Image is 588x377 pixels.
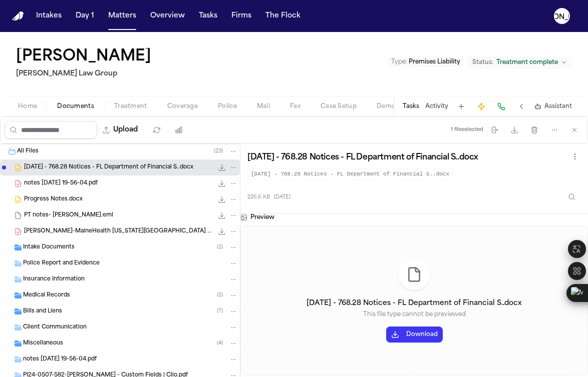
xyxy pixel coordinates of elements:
[24,179,98,188] span: notes [DATE] 19-56-04.pdf
[23,355,97,364] span: notes [DATE] 19-56-04.pdf
[114,102,147,110] span: Treatment
[24,195,83,204] span: Progress Notes.docx
[247,152,478,162] h3: [DATE] - 768.28 Notices - FL Department of Financial S..docx
[388,57,463,67] button: Edit Type: Premises Liability
[451,126,483,133] div: 1 file selected
[321,102,357,110] span: Case Setup
[217,226,227,236] button: Download Wynne-MaineHealth Maine Medical Center - Bill.pdf
[12,11,24,21] a: Home
[544,102,572,110] span: Assistant
[16,48,151,66] button: Edit matter name
[386,326,443,342] button: Download
[217,292,223,298] span: ( 5 )
[5,121,97,139] input: Search files
[250,213,274,221] h3: Preview
[12,11,24,21] img: Finch Logo
[494,99,508,113] button: Make a Call
[17,147,39,156] span: All Files
[474,99,488,113] button: Create Immediate Task
[24,227,213,236] span: [PERSON_NAME]-MaineHealth [US_STATE][GEOGRAPHIC_DATA] - Bill.pdf
[425,102,448,110] button: Activity
[563,188,581,206] button: Inspect
[18,102,37,110] span: Home
[217,308,223,314] span: ( 7 )
[218,102,237,110] span: Police
[467,56,572,68] button: Change status from Treatment complete
[217,162,227,172] button: Download 2024.11.27 - 768.28 Notices - FL Department of Financial S..docx
[23,323,87,332] span: Client Communication
[472,58,493,66] span: Status:
[217,244,223,250] span: ( 2 )
[23,339,63,348] span: Miscellaneous
[274,193,290,201] span: [DATE]
[496,58,558,66] span: Treatment complete
[146,7,189,25] button: Overview
[534,102,572,110] button: Assistant
[23,291,70,300] span: Medical Records
[217,194,227,204] button: Download Progress Notes.docx
[454,99,468,113] button: Add Task
[307,298,522,308] h4: [DATE] - 768.28 Notices - FL Department of Financial S..docx
[16,48,151,66] h1: [PERSON_NAME]
[247,193,270,201] span: 226.6 KB
[409,59,460,65] span: Premises Liability
[23,307,62,316] span: Bills and Liens
[217,178,227,188] button: Download notes 2025-08-12 19-56-04.pdf
[363,310,466,318] p: This file type cannot be previewed
[72,7,98,25] button: Day 1
[167,102,198,110] span: Coverage
[217,210,227,220] button: Download PT notes- Lauren Wynne.eml
[217,340,223,346] span: ( 4 )
[97,121,144,139] button: Upload
[32,7,66,25] button: Intakes
[403,102,419,110] button: Tasks
[195,7,221,25] button: Tasks
[16,68,155,80] h2: [PERSON_NAME] Law Group
[57,102,94,110] span: Documents
[214,148,223,154] span: ( 23 )
[23,243,75,252] span: Intake Documents
[23,259,100,268] span: Police Report and Evidence
[261,7,305,25] button: The Flock
[247,168,453,180] code: [DATE] - 768.28 Notices - FL Department of Financial S..docx
[24,163,193,172] span: [DATE] - 768.28 Notices - FL Department of Financial S..docx
[24,211,113,220] span: PT notes- [PERSON_NAME].eml
[227,7,255,25] button: Firms
[257,102,270,110] span: Mail
[391,59,407,65] span: Type :
[104,7,140,25] button: Matters
[23,275,85,284] span: Insurance Information
[377,102,404,110] span: Demand
[290,102,301,110] span: Fax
